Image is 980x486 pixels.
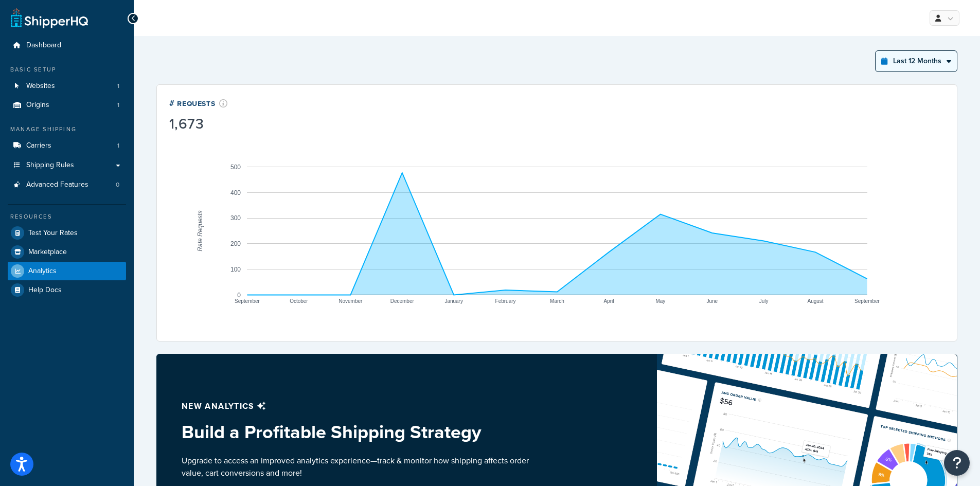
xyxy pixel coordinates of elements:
[28,267,57,276] span: Analytics
[197,210,204,251] text: Rate Requests
[706,298,718,304] text: June
[8,77,126,96] a: Websites1
[8,175,126,194] li: Advanced Features
[854,298,880,304] text: September
[390,298,415,304] text: December
[8,262,126,280] a: Analytics
[182,399,532,413] p: New analytics
[28,248,67,257] span: Marketplace
[8,243,126,261] a: Marketplace
[230,240,241,247] text: 200
[169,133,945,329] svg: A chart.
[182,422,532,442] h3: Build a Profitable Shipping Strategy
[182,455,532,479] p: Upgrade to access an improved analytics experience—track & monitor how shipping affects order val...
[944,450,970,476] button: Open Resource Center
[550,298,564,304] text: March
[8,136,126,155] a: Carriers1
[603,298,614,304] text: April
[28,286,62,295] span: Help Docs
[230,189,241,196] text: 400
[117,82,119,91] span: 1
[237,292,241,299] text: 0
[230,266,241,273] text: 100
[26,181,88,189] span: Advanced Features
[8,96,126,115] li: Origins
[655,298,665,304] text: May
[8,36,126,55] a: Dashboard
[808,298,824,304] text: August
[495,298,516,304] text: February
[8,77,126,96] li: Websites
[26,161,74,170] span: Shipping Rules
[8,224,126,242] a: Test Your Rates
[8,96,126,115] a: Origins1
[759,298,769,304] text: July
[8,125,126,134] div: Manage Shipping
[117,141,119,150] span: 1
[8,281,126,299] a: Help Docs
[444,298,463,304] text: January
[235,298,260,304] text: September
[290,298,308,304] text: October
[116,181,119,189] span: 0
[8,136,126,155] li: Carriers
[169,97,228,109] div: # Requests
[28,229,78,238] span: Test Your Rates
[8,65,126,74] div: Basic Setup
[338,298,363,304] text: November
[26,82,55,91] span: Websites
[8,156,126,175] a: Shipping Rules
[26,101,49,110] span: Origins
[26,141,51,150] span: Carriers
[230,164,241,171] text: 500
[169,117,228,131] div: 1,673
[230,214,241,222] text: 300
[8,212,126,221] div: Resources
[117,101,119,110] span: 1
[8,175,126,194] a: Advanced Features0
[26,41,61,50] span: Dashboard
